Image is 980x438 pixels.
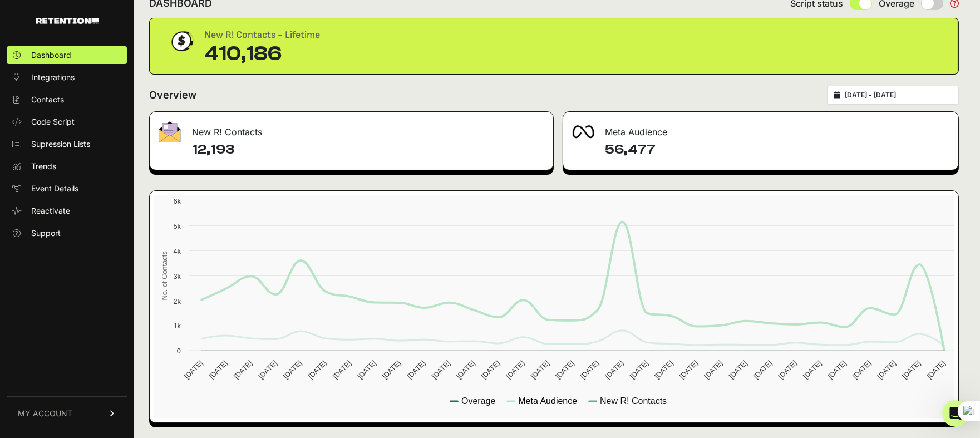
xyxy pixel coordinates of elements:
span: Contacts [31,94,64,105]
text: [DATE] [331,359,353,381]
text: [DATE] [628,359,650,381]
text: [DATE] [307,359,328,381]
text: [DATE] [702,359,724,381]
text: [DATE] [430,359,452,381]
div: 410,186 [204,43,320,65]
text: Overage [461,396,495,406]
iframe: Intercom live chat [942,400,969,427]
span: Event Details [31,183,78,194]
text: [DATE] [653,359,674,381]
text: [DATE] [282,359,303,381]
div: New R! Contacts - Lifetime [204,27,320,43]
text: [DATE] [381,359,402,381]
span: Supression Lists [31,139,90,150]
text: 2k [173,297,181,306]
img: dollar-coin-05c43ed7efb7bc0c12610022525b4bbbb207c7efeef5aecc26f025e68dcafac9.png [168,27,195,55]
a: Contacts [7,91,127,109]
text: [DATE] [455,359,476,381]
h2: Overview [149,87,196,103]
text: 6k [173,197,181,205]
text: [DATE] [900,359,922,381]
text: [DATE] [356,359,377,381]
text: [DATE] [801,359,823,381]
text: [DATE] [504,359,526,381]
img: fa-envelope-19ae18322b30453b285274b1b8af3d052b27d846a4fbe8435d1a52b978f639a2.png [159,121,181,142]
text: Meta Audience [518,396,577,406]
text: [DATE] [727,359,749,381]
a: Code Script [7,113,127,131]
a: Dashboard [7,46,127,64]
text: [DATE] [777,359,799,381]
a: Integrations [7,68,127,86]
text: [DATE] [579,359,600,381]
text: [DATE] [752,359,774,381]
text: [DATE] [529,359,551,381]
text: 5k [173,222,181,230]
a: MY ACCOUNT [7,396,127,430]
text: [DATE] [851,359,873,381]
text: [DATE] [480,359,501,381]
text: No. of Contacts [160,251,169,300]
text: [DATE] [232,359,254,381]
text: [DATE] [554,359,575,381]
text: [DATE] [257,359,279,381]
div: Meta Audience [563,112,959,145]
span: Support [31,228,61,239]
span: MY ACCOUNT [18,408,72,419]
h4: 56,477 [605,141,950,159]
text: [DATE] [678,359,700,381]
text: [DATE] [826,359,848,381]
text: 1k [173,322,181,330]
span: Integrations [31,72,75,83]
h4: 12,193 [192,141,544,159]
text: 4k [173,247,181,255]
span: Dashboard [31,50,71,61]
a: Reactivate [7,202,127,220]
text: [DATE] [603,359,625,381]
div: New R! Contacts [150,112,553,145]
span: Reactivate [31,205,70,216]
text: [DATE] [208,359,229,381]
text: 3k [173,272,181,280]
img: Retention.com [36,18,99,24]
a: Event Details [7,180,127,198]
span: Code Script [31,116,75,127]
text: [DATE] [876,359,898,381]
span: Trends [31,161,56,172]
a: Support [7,224,127,242]
a: Trends [7,158,127,175]
a: Supression Lists [7,135,127,153]
text: [DATE] [405,359,427,381]
img: fa-meta-2f981b61bb99beabf952f7030308934f19ce035c18b003e963880cc3fabeebb7.png [572,125,594,139]
text: 0 [177,347,181,355]
text: New R! Contacts [600,396,667,406]
text: [DATE] [925,359,947,381]
text: [DATE] [183,359,204,381]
